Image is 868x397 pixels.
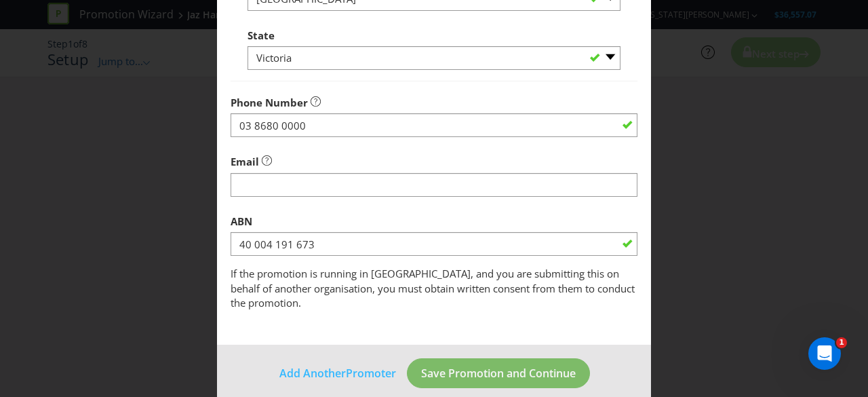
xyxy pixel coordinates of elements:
button: Save Promotion and Continue [407,358,590,389]
iframe: Intercom live chat [808,337,841,370]
input: e.g. 03 1234 9876 [231,113,637,137]
span: Email [231,155,259,168]
span: If the promotion is running in [GEOGRAPHIC_DATA], and you are submitting this on behalf of anothe... [231,267,635,309]
span: State [248,29,275,42]
span: Promoter [346,366,396,381]
span: Phone Number [231,96,308,109]
button: Add AnotherPromoter [279,364,397,382]
span: ABN [231,214,252,228]
span: Save Promotion and Continue [421,366,576,381]
span: 1 [836,337,847,348]
span: Add Another [279,366,346,381]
